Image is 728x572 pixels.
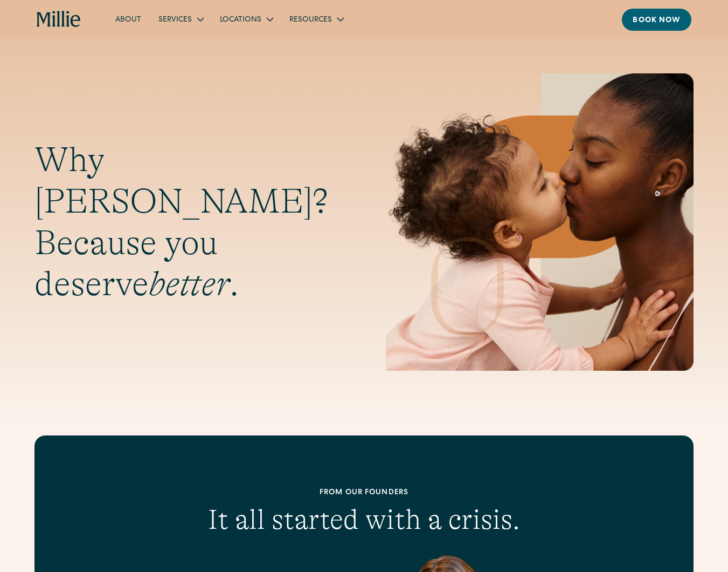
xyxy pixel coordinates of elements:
div: Services [150,10,211,28]
h1: Why [PERSON_NAME]? Because you deserve . [34,139,343,305]
div: Services [158,15,192,26]
div: Resources [281,10,351,28]
div: Resources [289,15,332,26]
a: Book now [622,9,691,31]
a: home [37,11,81,28]
div: Book now [633,15,681,26]
img: Mother and baby sharing a kiss, highlighting the emotional bond and nurturing care at the heart o... [386,73,694,371]
div: From our founders [103,487,625,499]
a: About [107,10,150,28]
div: Locations [211,10,281,28]
em: better [149,264,230,303]
h2: It all started with a crisis. [103,503,625,536]
div: Locations [220,15,261,26]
